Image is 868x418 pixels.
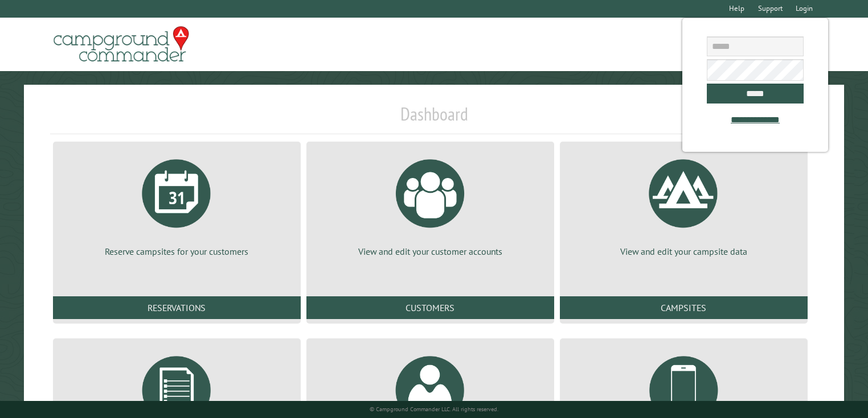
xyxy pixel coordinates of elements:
[370,405,498,413] small: © Campground Commander LLC. All rights reserved.
[320,245,541,258] p: View and edit your customer accounts
[50,22,193,67] img: Campground Commander
[574,245,794,258] p: View and edit your campsite data
[320,151,541,258] a: View and edit your customer accounts
[67,151,287,258] a: Reserve campsites for your customers
[67,245,287,258] p: Reserve campsites for your customers
[53,296,301,319] a: Reservations
[50,103,818,134] h1: Dashboard
[574,151,794,258] a: View and edit your campsite data
[560,296,808,319] a: Campsites
[306,296,554,319] a: Customers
